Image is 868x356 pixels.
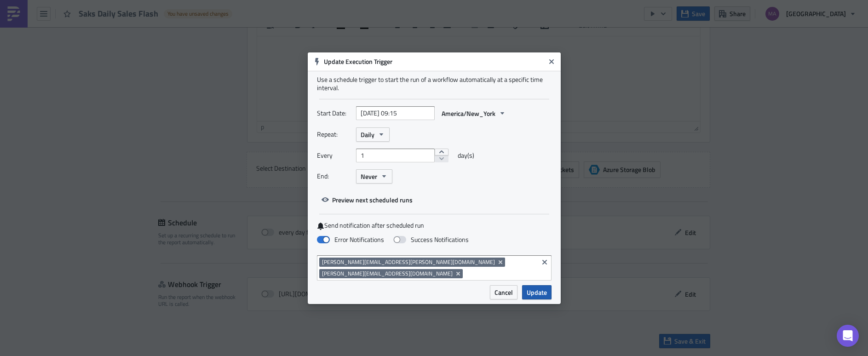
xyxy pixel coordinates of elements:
button: Preview next scheduled runs [317,193,417,207]
button: Remove Tag [454,269,463,278]
span: [PERSON_NAME][EMAIL_ADDRESS][DOMAIN_NAME] [322,270,453,277]
div: Open Intercom Messenger [837,325,859,347]
button: decrement [435,155,448,162]
span: [PERSON_NAME][EMAIL_ADDRESS][PERSON_NAME][DOMAIN_NAME] [322,258,495,266]
button: Update [522,285,552,299]
body: Rich Text Area. Press ALT-0 for help. [4,4,439,11]
span: Cancel [494,287,513,297]
label: Send notification after scheduled run [317,221,552,230]
h6: Update Execution Trigger [324,57,545,66]
label: Error Notifications [317,235,384,244]
input: YYYY-MM-DD HH:mm [356,106,435,120]
button: Clear selected items [539,257,550,268]
button: Daily [356,127,390,142]
button: Cancel [490,285,517,299]
label: Repeat: [317,127,351,141]
span: Daily [361,130,374,139]
label: Start Date: [317,106,351,120]
span: Update [527,287,547,297]
button: Close [545,55,558,69]
span: Preview next scheduled runs [332,195,413,205]
span: Never [361,172,377,181]
button: America/New_York [437,106,511,121]
span: America/New_York [442,109,495,118]
label: Every [317,149,351,162]
div: Use a schedule trigger to start the run of a workflow automatically at a specific time interval. [317,75,552,92]
span: day(s) [458,149,474,162]
label: Success Notifications [393,235,469,244]
button: Remove Tag [497,258,505,267]
label: End: [317,169,351,183]
button: increment [435,149,448,156]
button: Never [356,169,392,184]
